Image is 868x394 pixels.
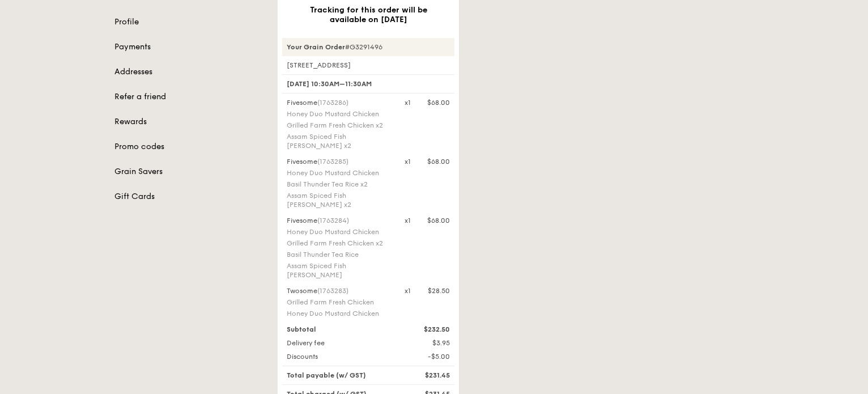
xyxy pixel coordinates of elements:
[287,132,391,150] div: Assam Spiced Fish [PERSON_NAME] x2
[296,5,441,24] h3: Tracking for this order will be available on [DATE]
[405,216,411,225] div: x1
[398,371,457,380] div: $231.45
[317,158,348,166] span: (1763285)
[287,250,391,259] div: Basil Thunder Tea Rice
[428,286,450,295] div: $28.50
[287,43,345,51] strong: Your Grain Order
[398,338,457,348] div: $3.95
[398,325,457,334] div: $232.50
[287,286,391,295] div: Twosome
[287,180,391,189] div: Basil Thunder Tea Rice x2
[287,157,391,166] div: Fivesome
[317,287,348,295] span: (1763283)
[287,121,391,130] div: Grilled Farm Fresh Chicken x2
[287,371,366,379] span: Total payable (w/ GST)
[427,216,450,225] div: $68.00
[287,261,391,279] div: Assam Spiced Fish [PERSON_NAME]
[287,227,391,236] div: Honey Duo Mustard Chicken
[287,109,391,118] div: Honey Duo Mustard Chicken
[287,98,391,107] div: Fivesome
[114,41,264,53] a: Payments
[287,298,391,307] div: Grilled Farm Fresh Chicken
[398,352,457,361] div: -$5.00
[287,191,391,209] div: Assam Spiced Fish [PERSON_NAME] x2
[287,216,391,225] div: Fivesome
[280,338,398,348] div: Delivery fee
[114,166,264,177] a: Grain Savers
[114,141,264,152] a: Promo codes
[317,99,348,107] span: (1763286)
[282,74,454,94] div: [DATE] 10:30AM–11:30AM
[114,91,264,103] a: Refer a friend
[287,168,391,177] div: Honey Duo Mustard Chicken
[282,61,454,70] div: [STREET_ADDRESS]
[282,38,454,56] div: #G3291496
[114,116,264,128] a: Rewards
[405,286,411,295] div: x1
[114,16,264,28] a: Profile
[280,352,398,361] div: Discounts
[280,325,398,334] div: Subtotal
[405,98,411,107] div: x1
[427,157,450,166] div: $68.00
[287,309,391,318] div: Honey Duo Mustard Chicken
[427,98,450,107] div: $68.00
[114,191,264,202] a: Gift Cards
[317,217,349,224] span: (1763284)
[405,157,411,166] div: x1
[287,239,391,248] div: Grilled Farm Fresh Chicken x2
[114,66,264,78] a: Addresses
